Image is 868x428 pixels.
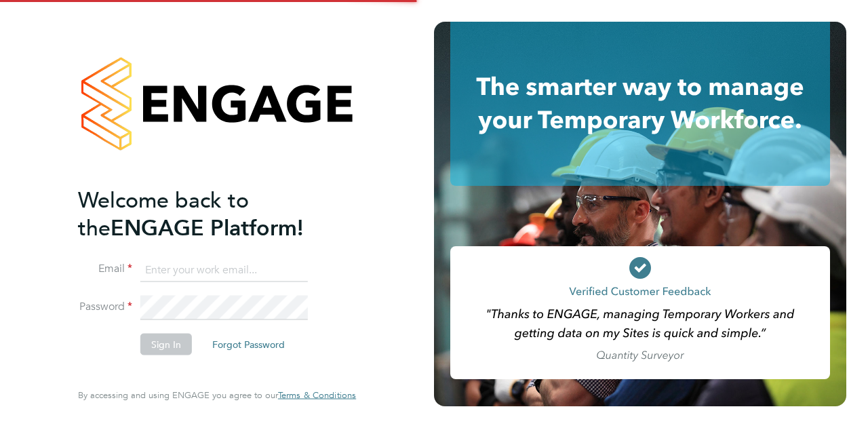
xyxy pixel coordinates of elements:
button: Sign In [140,334,192,355]
input: Enter your work email... [140,258,308,282]
label: Email [78,262,132,276]
span: By accessing and using ENGAGE you agree to our [78,389,356,401]
button: Forgot Password [201,334,296,355]
label: Password [78,300,132,314]
span: Terms & Conditions [278,389,356,401]
a: Terms & Conditions [278,390,356,401]
span: Welcome back to the [78,187,249,241]
h2: ENGAGE Platform! [78,186,342,241]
